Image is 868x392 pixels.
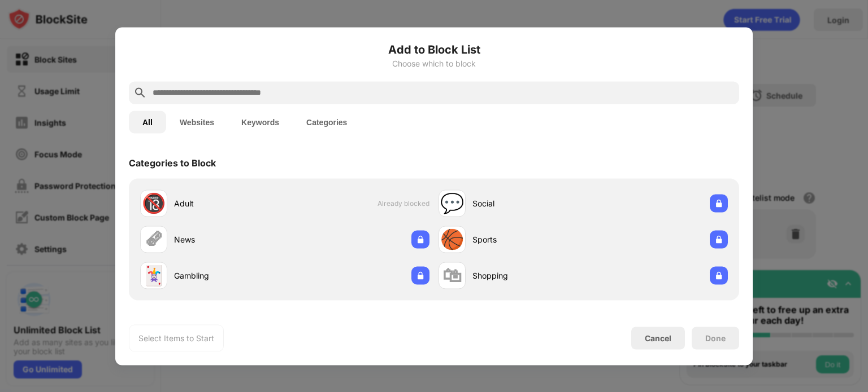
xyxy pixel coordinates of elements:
div: 🔞 [142,192,166,215]
div: 💬 [440,192,464,215]
div: Categories to Block [129,157,216,168]
button: Websites [166,111,228,133]
div: 🏀 [440,228,464,251]
div: Gambling [174,270,285,281]
div: Shopping [472,270,583,281]
div: 🃏 [142,264,166,287]
div: Select Items to Start [138,332,214,343]
img: search.svg [133,86,147,99]
h6: Add to Block List [129,41,739,58]
div: Adult [174,197,285,209]
div: Cancel [645,333,671,343]
button: All [129,111,166,133]
span: Already blocked [377,199,429,208]
div: Sports [472,234,583,245]
div: 🗞 [144,228,163,251]
button: Keywords [228,111,293,133]
div: 🛍 [442,264,462,287]
div: Social [472,197,583,209]
div: News [174,234,285,245]
div: Done [705,333,726,342]
div: Choose which to block [129,59,739,68]
button: Categories [293,111,361,133]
